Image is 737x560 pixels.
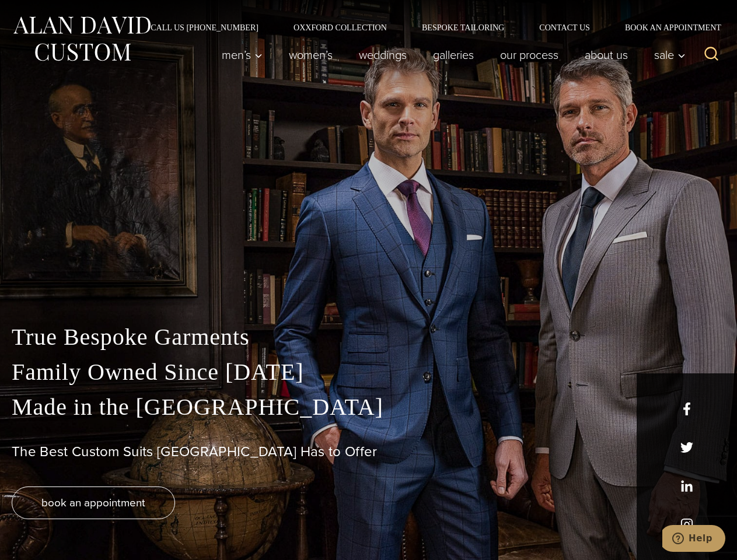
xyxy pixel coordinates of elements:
a: Galleries [420,43,487,66]
button: Sale sub menu toggle [641,43,692,66]
nav: Secondary Navigation [133,23,725,32]
iframe: Opens a widget where you can chat to one of our agents [662,525,725,554]
button: View Search Form [697,41,725,69]
nav: Primary Navigation [209,43,692,66]
button: Men’s sub menu toggle [209,43,276,66]
a: Book an Appointment [607,23,725,32]
a: About Us [572,43,641,66]
a: Contact Us [522,23,607,32]
a: book an appointment [12,487,175,519]
img: Alan David Custom [12,13,152,65]
a: weddings [346,43,420,66]
a: Bespoke Tailoring [404,23,522,32]
a: Oxxford Collection [276,23,404,32]
a: Women’s [276,43,346,66]
span: book an appointment [41,494,145,511]
p: True Bespoke Garments Family Owned Since [DATE] Made in the [GEOGRAPHIC_DATA] [12,320,725,425]
a: Our Process [487,43,572,66]
h1: The Best Custom Suits [GEOGRAPHIC_DATA] Has to Offer [12,443,725,460]
a: Call Us [PHONE_NUMBER] [133,23,276,32]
